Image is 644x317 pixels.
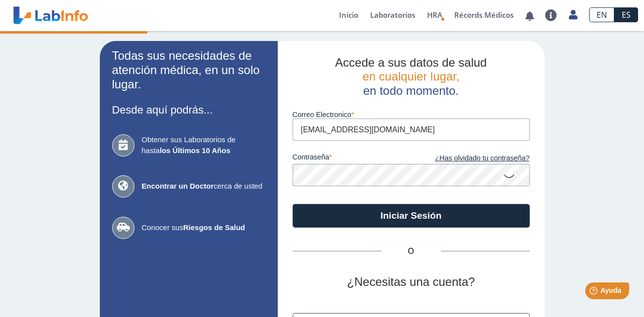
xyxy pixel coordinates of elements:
[112,49,265,91] h2: Todas sus necesidades de atención médica, en un solo lugar.
[142,182,214,190] b: Encontrar un Doctor
[362,70,459,83] span: en cualquier lugar,
[142,134,265,157] span: Obtener sus Laboratorios de hasta
[142,222,265,234] span: Conocer sus
[160,146,230,155] b: los Últimos 10 Años
[293,153,411,164] label: contraseña
[335,56,487,69] span: Accede a sus datos de salud
[363,84,459,97] span: en todo momento.
[382,245,441,257] span: O
[293,204,530,228] button: Iniciar Sesión
[614,7,638,22] a: ES
[112,104,265,116] h3: Desde aquí podrás...
[427,10,442,20] span: HRA
[589,7,614,22] a: EN
[293,111,530,119] label: Correo Electronico
[556,278,633,306] iframe: Help widget launcher
[142,181,265,192] span: cerca de usted
[293,275,530,289] h2: ¿Necesitas una cuenta?
[411,153,530,164] a: ¿Has olvidado tu contraseña?
[183,223,245,232] b: Riesgos de Salud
